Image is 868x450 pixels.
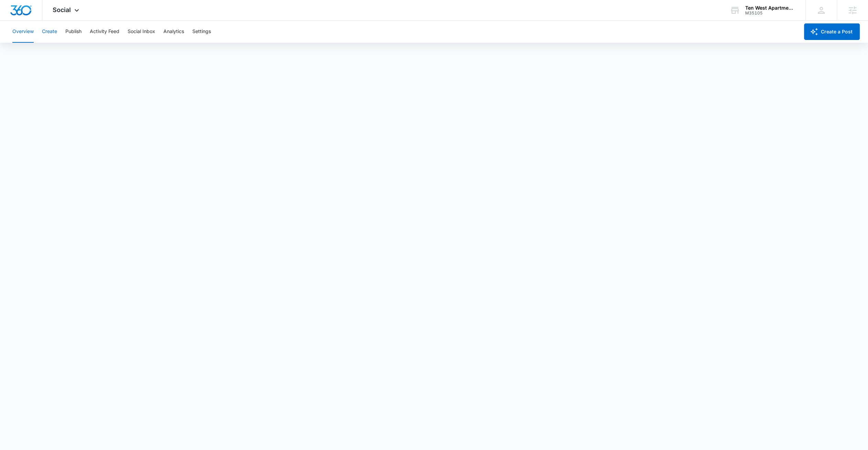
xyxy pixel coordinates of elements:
[90,21,119,43] button: Activity Feed
[53,6,71,13] span: Social
[745,11,795,16] div: account id
[12,21,34,43] button: Overview
[745,5,795,11] div: account name
[42,21,57,43] button: Create
[163,21,184,43] button: Analytics
[804,23,860,40] button: Create a Post
[65,21,82,43] button: Publish
[128,21,155,43] button: Social Inbox
[192,21,211,43] button: Settings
